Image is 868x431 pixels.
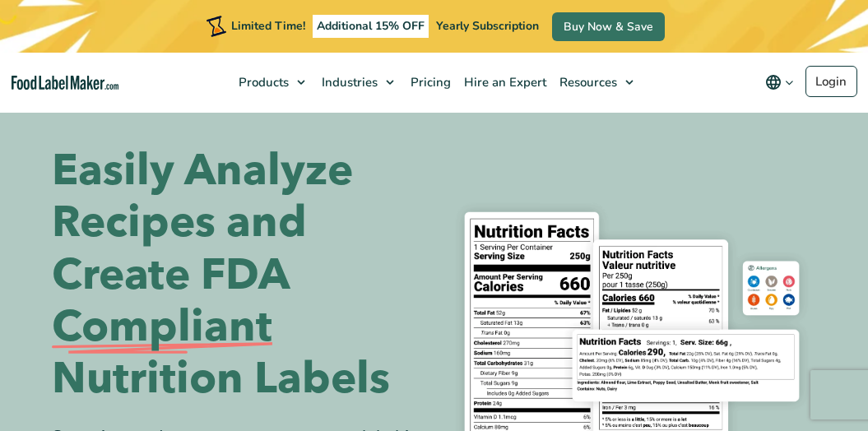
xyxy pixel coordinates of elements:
[551,53,642,112] a: Resources
[552,12,665,41] a: Buy Now & Save
[231,18,305,34] span: Limited Time!
[313,53,402,112] a: Industries
[313,15,429,38] span: Additional 15% OFF
[234,74,290,90] span: Products
[52,301,272,353] span: Compliant
[406,74,453,90] span: Pricing
[805,66,857,97] a: Login
[402,53,456,112] a: Pricing
[459,74,548,90] span: Hire an Expert
[436,18,539,34] span: Yearly Subscription
[456,53,551,112] a: Hire an Expert
[555,74,619,90] span: Resources
[52,145,422,405] h1: Easily Analyze Recipes and Create FDA Nutrition Labels
[317,74,379,90] span: Industries
[230,53,313,112] a: Products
